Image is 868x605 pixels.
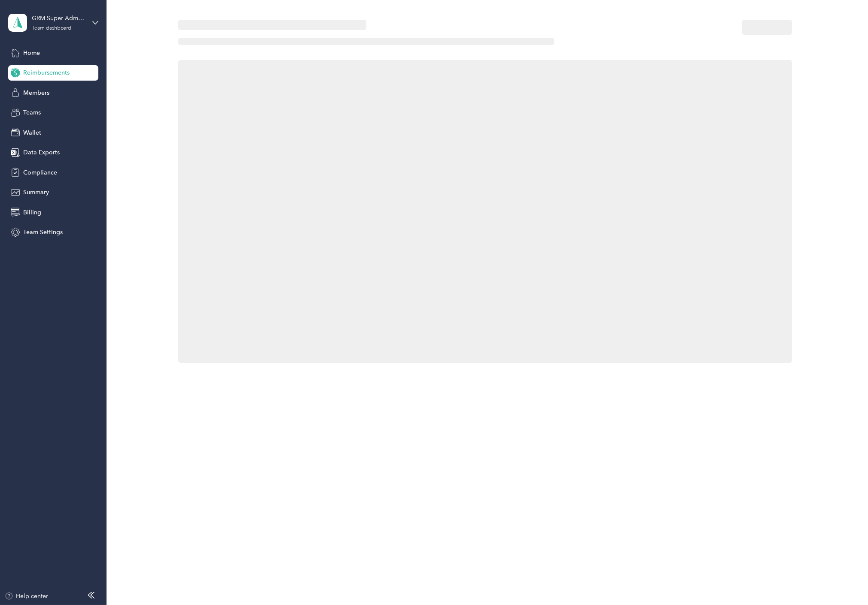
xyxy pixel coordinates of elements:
span: Teams [23,108,41,117]
iframe: Everlance-gr Chat Button Frame [820,557,868,605]
span: Home [23,48,40,57]
span: Wallet [23,128,41,137]
span: Team Settings [23,228,63,237]
span: Summary [23,188,49,197]
button: Help center [5,592,49,601]
div: GRM Super Admins [32,14,85,23]
span: Members [23,88,49,97]
span: Compliance [23,168,57,177]
span: Billing [23,208,41,217]
span: Data Exports [23,148,60,157]
span: Reimbursements [23,68,70,77]
div: Team dashboard [32,26,71,31]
